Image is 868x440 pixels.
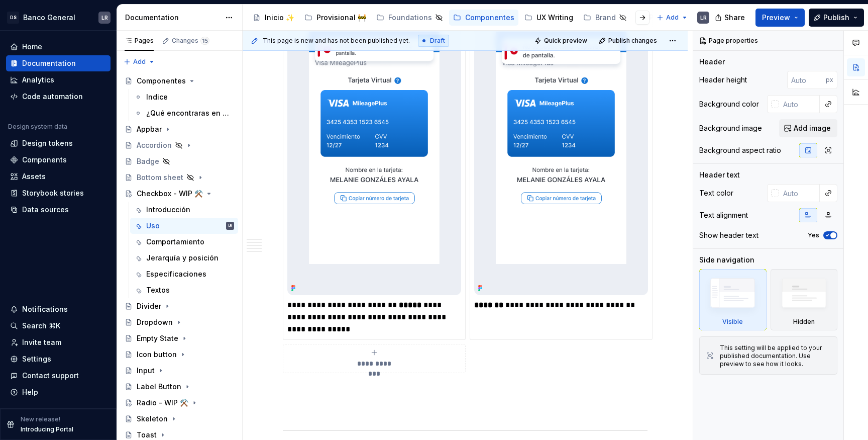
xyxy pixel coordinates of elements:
[7,12,19,24] div: DS
[6,202,111,218] a: Data sources
[6,301,111,317] button: Notifications
[121,363,238,379] a: Input
[300,10,370,26] a: Provisional 🚧
[826,76,833,84] p: px
[794,123,831,133] span: Add image
[595,13,616,23] div: Brand
[130,250,238,266] a: Jerarquía y posición
[121,314,238,330] a: Dropdown
[6,168,111,185] a: Assets
[137,317,173,327] div: Dropdown
[130,234,238,250] a: Comportamiento
[287,1,461,295] img: 14a8b200-7173-44ad-bd97-6523ca875a28.png
[531,34,592,48] button: Quick preview
[22,92,83,102] div: Code automation
[520,10,577,26] a: UX Writing
[22,42,42,52] div: Home
[699,269,767,330] div: Visible
[654,11,691,25] button: Add
[137,382,181,392] div: Label Button
[699,230,758,240] div: Show header text
[121,73,238,89] a: Componentes
[536,13,573,23] div: UX Writing
[22,321,60,331] div: Search ⌘K
[579,10,631,26] a: Brand
[137,366,155,376] div: Input
[172,37,209,45] div: Changes
[544,37,587,45] span: Quick preview
[6,55,111,71] a: Documentation
[146,92,168,102] div: Indice
[229,221,232,231] div: LR
[710,9,751,27] button: Share
[787,71,826,89] input: Auto
[121,395,238,411] a: Radio - WIP ⚒️
[121,137,238,153] a: Accordion
[596,34,662,48] button: Publish changes
[121,186,238,202] a: Checkbox - WIP ⚒️
[137,156,159,166] div: Badge
[22,171,46,182] div: Assets
[699,123,762,133] div: Background image
[762,13,790,23] span: Preview
[146,108,229,118] div: ¿Qué encontraras en cada sección?
[779,119,837,137] button: Add image
[137,140,172,150] div: Accordion
[263,37,410,45] span: This page is new and has not been published yet.
[720,344,831,368] div: This setting will be applied to your published documentation. Use preview to see how it looks.
[699,57,725,67] div: Header
[137,189,203,199] div: Checkbox - WIP ⚒️
[22,75,54,85] div: Analytics
[6,318,111,334] button: Search ⌘K
[146,221,160,231] div: Uso
[137,414,168,424] div: Skeleton
[474,1,648,295] img: 952d1494-b3f9-4bb1-88c2-a3e981946f44.png
[6,39,111,55] a: Home
[146,205,190,215] div: Introducción
[6,334,111,350] a: Invite team
[265,13,294,23] div: Inicio ✨
[121,330,238,346] a: Empty State
[699,75,747,85] div: Header height
[2,7,115,28] button: DSBanco GeneralLR
[130,218,238,234] a: UsoLR
[21,425,73,433] p: Introducing Portal
[699,255,754,265] div: Side navigation
[249,10,298,26] a: Inicio ✨
[130,282,238,298] a: Textos
[22,58,76,68] div: Documentation
[699,99,759,109] div: Background color
[388,13,432,23] div: Foundations
[22,138,73,148] div: Design tokens
[146,285,170,295] div: Textos
[146,237,204,247] div: Comportamiento
[6,152,111,168] a: Components
[130,202,238,218] a: Introducción
[133,58,146,66] span: Add
[125,13,220,23] div: Documentation
[700,14,707,22] div: LR
[130,105,238,121] a: ¿Qué encontraras en cada sección?
[22,304,68,314] div: Notifications
[121,169,238,186] a: Bottom sheet
[121,55,158,69] button: Add
[22,155,67,165] div: Components
[137,430,157,440] div: Toast
[146,269,206,279] div: Especificaciones
[6,351,111,367] a: Settings
[23,13,75,23] div: Banco General
[121,121,238,137] a: Appbar
[699,188,733,198] div: Text color
[666,14,679,22] span: Add
[699,210,748,220] div: Text alignment
[137,76,186,86] div: Componentes
[121,346,238,363] a: Icon button
[316,13,366,23] div: Provisional 🚧
[8,123,67,131] div: Design system data
[722,318,743,326] div: Visible
[449,10,518,26] a: Componentes
[6,384,111,400] button: Help
[22,354,51,364] div: Settings
[200,37,209,45] span: 15
[372,10,447,26] a: Foundations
